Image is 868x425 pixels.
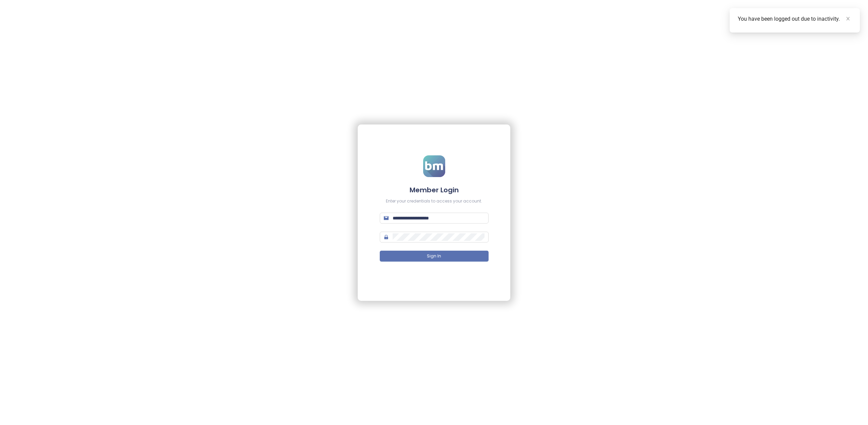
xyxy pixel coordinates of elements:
[423,155,445,177] img: logo
[738,15,852,23] div: You have been logged out due to inactivity.
[427,253,441,259] span: Sign In
[384,235,389,239] span: lock
[384,216,389,220] span: mail
[380,251,489,262] button: Sign In
[380,185,489,195] h4: Member Login
[846,16,850,21] span: close
[380,198,489,205] div: Enter your credentials to access your account.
